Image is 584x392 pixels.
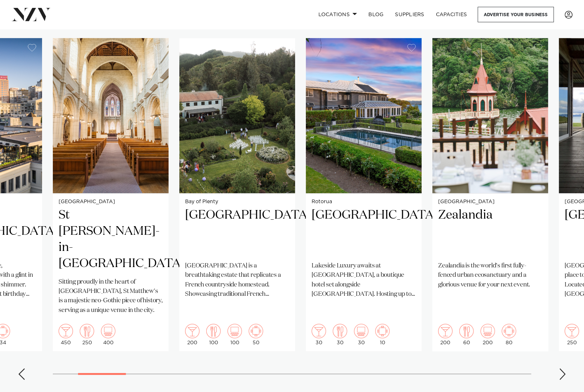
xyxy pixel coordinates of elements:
img: theatre.png [480,324,495,338]
a: Bay of Plenty [GEOGRAPHIC_DATA] [GEOGRAPHIC_DATA] is a breathtaking estate that replicates a Fren... [179,38,295,351]
h2: [GEOGRAPHIC_DATA] [312,207,416,256]
img: cocktail.png [59,324,73,338]
div: 60 [459,324,474,345]
p: Zealandia is the world's first fully-fenced urban ecosanctuary and a glorious venue for your next... [438,261,542,290]
h2: [GEOGRAPHIC_DATA] [185,207,289,256]
div: 400 [101,324,115,345]
img: Rātā Cafe at Zealandia [432,38,548,193]
small: Rotorua [312,199,416,205]
a: SUPPLIERS [389,7,430,22]
p: Lakeside Luxury awaits at [GEOGRAPHIC_DATA], a boutique hotel set alongside [GEOGRAPHIC_DATA]. Ho... [312,261,416,299]
a: [GEOGRAPHIC_DATA] St [PERSON_NAME]-in-[GEOGRAPHIC_DATA] Sitting proudly in the heart of [GEOGRAPH... [53,38,169,351]
a: Rotorua [GEOGRAPHIC_DATA] Lakeside Luxury awaits at [GEOGRAPHIC_DATA], a boutique hotel set along... [306,38,422,351]
div: 50 [249,324,263,345]
p: [GEOGRAPHIC_DATA] is a breathtaking estate that replicates a French countryside homestead. Showca... [185,261,289,299]
swiper-slide: 4 / 38 [179,38,295,351]
img: meeting.png [375,324,390,338]
img: cocktail.png [438,324,452,338]
div: 30 [333,324,347,345]
h2: Zealandia [438,207,542,256]
div: 30 [312,324,326,345]
img: nzv-logo.png [12,8,51,21]
div: 30 [354,324,368,345]
div: 200 [480,324,495,345]
swiper-slide: 6 / 38 [432,38,548,351]
img: theatre.png [101,324,115,338]
div: 80 [502,324,516,345]
a: BLOG [363,7,389,22]
div: 100 [206,324,221,345]
img: dining.png [333,324,347,338]
swiper-slide: 3 / 38 [53,38,169,351]
img: dining.png [459,324,474,338]
p: Sitting proudly in the heart of [GEOGRAPHIC_DATA], St Matthew's is a majestic neo-Gothic piece of... [59,277,163,315]
img: meeting.png [249,324,263,338]
a: Advertise your business [478,7,554,22]
div: 100 [227,324,242,345]
small: Bay of Plenty [185,199,289,205]
div: 200 [185,324,199,345]
small: [GEOGRAPHIC_DATA] [438,199,542,205]
div: 450 [59,324,73,345]
h2: St [PERSON_NAME]-in-[GEOGRAPHIC_DATA] [59,207,163,272]
img: cocktail.png [565,324,579,338]
div: 200 [438,324,452,345]
img: meeting.png [502,324,516,338]
img: cocktail.png [185,324,199,338]
div: 10 [375,324,390,345]
div: 250 [565,324,579,345]
img: dining.png [206,324,221,338]
a: Capacities [430,7,473,22]
img: theatre.png [227,324,242,338]
img: dining.png [80,324,94,338]
swiper-slide: 5 / 38 [306,38,422,351]
div: 250 [80,324,94,345]
img: cocktail.png [312,324,326,338]
small: [GEOGRAPHIC_DATA] [59,199,163,205]
img: theatre.png [354,324,368,338]
a: Locations [312,7,363,22]
a: Rātā Cafe at Zealandia [GEOGRAPHIC_DATA] Zealandia Zealandia is the world's first fully-fenced ur... [432,38,548,351]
